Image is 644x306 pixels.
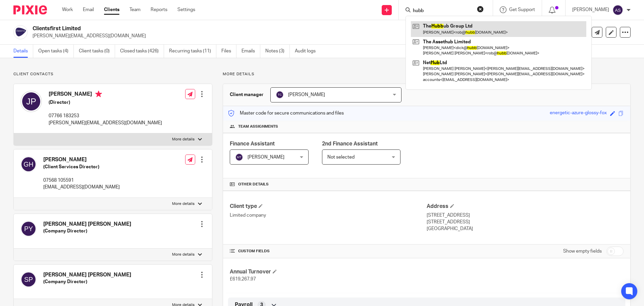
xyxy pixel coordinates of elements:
h5: (Director) [49,99,162,106]
h4: Annual Turnover [230,268,427,275]
a: Closed tasks (426) [120,45,164,58]
img: svg%3E [20,221,37,237]
img: Logo.png [13,25,28,39]
span: Other details [238,182,269,187]
i: Primary [95,91,102,97]
p: 07766 183253 [49,113,162,119]
img: svg%3E [276,91,284,99]
a: Files [221,45,236,58]
button: Clear [477,6,484,12]
img: svg%3E [612,5,623,15]
h4: Client type [230,203,427,210]
p: More details [223,72,631,77]
a: Recurring tasks (11) [169,45,216,58]
input: Search [412,8,473,14]
p: [EMAIL_ADDRESS][DOMAIN_NAME] [43,184,120,190]
p: [STREET_ADDRESS] [427,219,624,225]
h4: [PERSON_NAME] [43,156,120,163]
p: [GEOGRAPHIC_DATA] [427,225,624,232]
a: Open tasks (4) [38,45,74,58]
span: 2nd Finance Assistant [322,141,378,146]
h3: Client manager [230,91,264,98]
span: [PERSON_NAME] [288,92,325,97]
a: Team [129,6,141,13]
span: Team assignments [238,124,278,129]
p: 07568 105591 [43,177,120,184]
img: svg%3E [235,153,243,161]
p: Limited company [230,212,427,219]
a: Email [83,6,94,13]
span: £619,267.97 [230,277,256,281]
img: svg%3E [20,156,37,172]
a: Details [13,45,33,58]
h4: CUSTOM FIELDS [230,249,427,254]
h2: Clientsfirst Limited [33,25,438,32]
p: [PERSON_NAME][EMAIL_ADDRESS][DOMAIN_NAME] [33,33,539,39]
img: svg%3E [20,91,42,112]
p: [PERSON_NAME] [572,6,609,13]
h4: Address [427,203,624,210]
h4: [PERSON_NAME] [PERSON_NAME] [43,221,131,228]
a: Clients [104,6,119,13]
span: [PERSON_NAME] [248,155,284,160]
span: Not selected [327,155,355,160]
p: [PERSON_NAME][EMAIL_ADDRESS][DOMAIN_NAME] [49,120,162,126]
img: svg%3E [20,271,37,288]
h5: (Company Director) [43,278,131,285]
div: energetic-azure-glossy-fox [550,110,607,117]
h4: [PERSON_NAME] [PERSON_NAME] [43,271,131,278]
a: Settings [177,6,195,13]
a: Notes (3) [265,45,290,58]
a: Client tasks (0) [79,45,115,58]
label: Show empty fields [563,248,602,255]
p: More details [172,137,195,142]
a: Audit logs [295,45,321,58]
p: Master code for secure communications and files [228,110,344,117]
span: Get Support [509,7,535,12]
a: Work [62,6,73,13]
img: Pixie [13,5,47,14]
span: Finance Assistant [230,141,275,146]
p: Client contacts [13,72,212,77]
a: Emails [241,45,260,58]
p: More details [172,201,195,207]
a: Reports [151,6,167,13]
h4: [PERSON_NAME] [49,91,162,99]
h5: (Client Services Director) [43,164,120,170]
h5: (Company Director) [43,228,131,234]
p: [STREET_ADDRESS] [427,212,624,219]
p: More details [172,252,195,257]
